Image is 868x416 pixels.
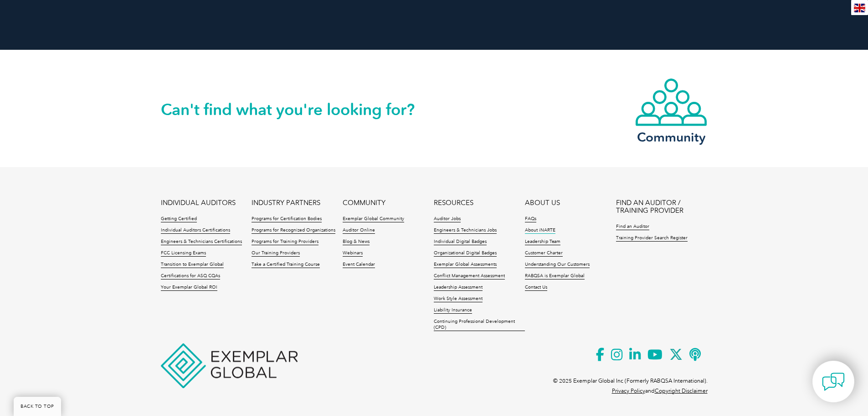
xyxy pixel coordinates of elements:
[525,273,585,279] a: RABQSA is Exemplar Global
[525,239,560,245] a: Leadership Team
[553,376,708,386] p: © 2025 Exemplar Global Inc (Formerly RABQSA International).
[434,296,483,302] a: Work Style Assessment
[635,132,708,143] h3: Community
[161,227,230,234] a: Individual Auditors Certifications
[434,273,505,279] a: Conflict Management Assessment
[525,227,555,234] a: About iNARTE
[252,250,300,257] a: Our Training Providers
[252,262,320,268] a: Take a Certified Training Course
[525,216,536,222] a: FAQs
[161,343,298,388] img: Exemplar Global
[343,262,375,268] a: Event Calendar
[854,4,865,12] img: en
[434,319,525,331] a: Continuing Professional Development (CPD)
[343,250,363,257] a: Webinars
[252,239,318,245] a: Programs for Training Providers
[434,284,483,291] a: Leadership Assessment
[655,388,708,394] a: Copyright Disclaimer
[161,199,236,207] a: INDIVIDUAL AUDITORS
[161,284,217,291] a: Your Exemplar Global ROI
[616,235,688,242] a: Training Provider Search Register
[434,307,472,314] a: Liability Insurance
[252,216,322,222] a: Programs for Certification Bodies
[612,388,645,394] a: Privacy Policy
[434,250,497,257] a: Organizational Digital Badges
[343,216,404,222] a: Exemplar Global Community
[343,199,385,207] a: COMMUNITY
[434,262,497,268] a: Exemplar Global Assessments
[14,397,61,416] a: BACK TO TOP
[525,284,547,291] a: Contact Us
[616,224,649,230] a: Find an Auditor
[161,262,224,268] a: Transition to Exemplar Global
[434,227,497,234] a: Engineers & Technicians Jobs
[612,386,708,396] p: and
[434,216,461,222] a: Auditor Jobs
[434,199,473,207] a: RESOURCES
[161,102,434,117] h2: Can't find what you're looking for?
[343,227,375,234] a: Auditor Online
[252,227,335,234] a: Programs for Recognized Organizations
[616,199,707,215] a: FIND AN AUDITOR / TRAINING PROVIDER
[161,216,197,222] a: Getting Certified
[434,239,487,245] a: Individual Digital Badges
[635,78,708,127] img: icon-community.webp
[161,250,206,257] a: FCC Licensing Exams
[161,239,242,245] a: Engineers & Technicians Certifications
[822,370,845,393] img: contact-chat.png
[525,199,560,207] a: ABOUT US
[343,239,370,245] a: Blog & News
[635,78,708,143] a: Community
[525,262,590,268] a: Understanding Our Customers
[252,199,320,207] a: INDUSTRY PARTNERS
[525,250,563,257] a: Customer Charter
[161,273,220,279] a: Certifications for ASQ CQAs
